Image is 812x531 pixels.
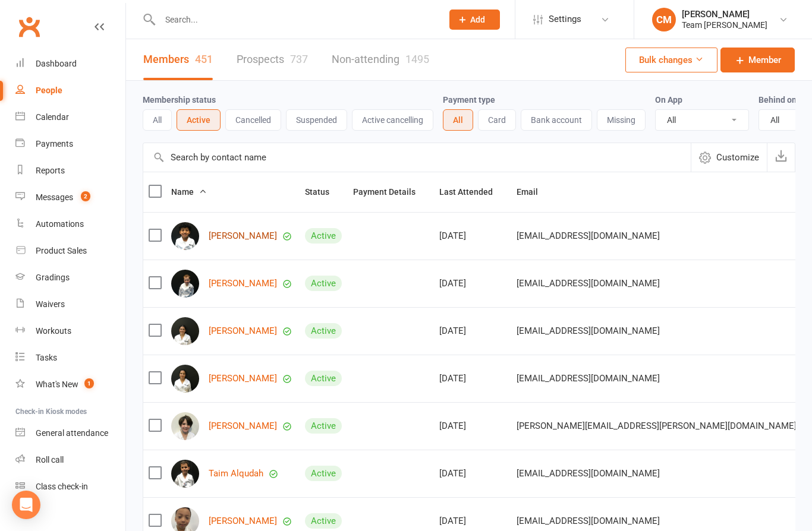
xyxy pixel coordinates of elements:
a: Members451 [143,39,213,80]
span: Customize [716,150,759,165]
button: Bulk changes [625,48,717,72]
div: [DATE] [439,421,506,431]
span: [EMAIL_ADDRESS][DOMAIN_NAME] [517,320,660,342]
div: Roll call [36,455,64,464]
div: Active [305,418,342,434]
button: Name [171,185,207,199]
button: Cancelled [225,109,281,131]
label: Membership status [143,95,216,105]
span: [PERSON_NAME][EMAIL_ADDRESS][PERSON_NAME][DOMAIN_NAME] [517,415,797,437]
label: On App [655,95,682,105]
span: Status [305,187,342,197]
a: [PERSON_NAME] [209,279,277,289]
div: Automations [36,219,84,229]
div: CM [652,8,676,31]
div: 1495 [405,53,429,65]
div: Dashboard [36,59,77,68]
div: [DATE] [439,279,506,289]
button: Payment Details [353,185,429,199]
div: Payments [36,139,73,148]
a: Prospects737 [237,39,308,80]
a: Payments [15,131,125,157]
button: Bank account [521,109,592,131]
div: [DATE] [439,326,506,336]
input: Search... [156,11,434,28]
div: [DATE] [439,374,506,384]
a: Reports [15,157,125,184]
a: [PERSON_NAME] [209,231,277,241]
div: Active [305,276,342,291]
a: People [15,77,125,104]
button: Status [305,185,342,199]
span: Settings [549,6,581,33]
span: [EMAIL_ADDRESS][DOMAIN_NAME] [517,272,660,295]
div: Team [PERSON_NAME] [682,20,767,30]
a: [PERSON_NAME] [209,516,277,526]
div: People [36,86,62,95]
span: [EMAIL_ADDRESS][DOMAIN_NAME] [517,367,660,390]
div: Gradings [36,273,70,282]
a: Class kiosk mode [15,473,125,500]
a: [PERSON_NAME] [209,421,277,431]
div: Product Sales [36,246,87,255]
span: [EMAIL_ADDRESS][DOMAIN_NAME] [517,462,660,485]
div: Tasks [36,353,57,362]
a: Automations [15,211,125,238]
a: [PERSON_NAME] [209,374,277,384]
div: Active [305,466,342,481]
span: Payment Details [353,187,429,197]
a: Member [720,48,795,72]
span: 2 [81,191,90,201]
button: Suspended [286,109,347,131]
button: Email [517,185,551,199]
span: Member [748,53,781,67]
a: Tasks [15,344,125,371]
a: Calendar [15,104,125,131]
button: Missing [597,109,646,131]
span: Add [470,15,485,24]
div: Workouts [36,326,71,336]
button: All [443,109,473,131]
span: [EMAIL_ADDRESS][DOMAIN_NAME] [517,225,660,247]
button: Card [478,109,516,131]
div: [PERSON_NAME] [682,9,767,20]
div: Active [305,323,342,339]
span: 1 [84,378,94,388]
button: Add [449,10,500,30]
div: Open Intercom Messenger [12,491,40,519]
a: Waivers [15,291,125,318]
div: Calendar [36,112,69,122]
span: Email [517,187,551,197]
div: Active [305,371,342,386]
div: 451 [195,53,213,65]
div: Active [305,513,342,529]
a: Workouts [15,318,125,344]
a: What's New1 [15,371,125,398]
a: Gradings [15,264,125,291]
div: Reports [36,166,65,175]
a: Messages 2 [15,184,125,211]
a: Roll call [15,447,125,473]
div: [DATE] [439,231,506,241]
span: Name [171,187,207,197]
div: General attendance [36,428,108,438]
a: Non-attending1495 [332,39,429,80]
span: Last Attended [439,187,506,197]
a: Taim Alqudah [209,469,263,479]
div: Active [305,228,342,244]
button: Last Attended [439,185,506,199]
div: [DATE] [439,469,506,479]
a: Product Sales [15,238,125,264]
a: Dashboard [15,50,125,77]
div: Waivers [36,299,65,309]
a: [PERSON_NAME] [209,326,277,336]
button: Active cancelling [352,109,433,131]
a: Clubworx [14,12,44,42]
button: All [143,109,172,131]
div: [DATE] [439,516,506,526]
div: Messages [36,192,73,202]
button: Active [177,109,221,131]
a: General attendance kiosk mode [15,420,125,447]
label: Payment type [443,95,495,105]
div: Class check-in [36,482,88,491]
